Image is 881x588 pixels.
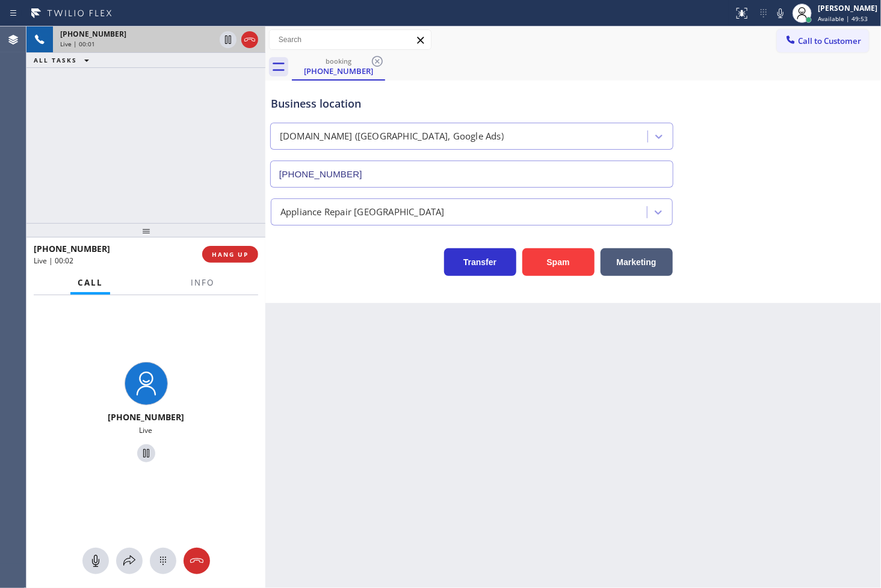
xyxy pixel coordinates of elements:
[26,53,101,67] button: ALL TASKS
[818,14,868,23] span: Available | 49:53
[772,5,789,22] button: Mute
[82,548,109,574] button: Mute
[212,250,249,259] span: HANG UP
[280,205,445,219] div: Appliance Repair [GEOGRAPHIC_DATA]
[522,248,595,276] button: Spam
[150,548,176,574] button: Open dialpad
[60,29,126,39] span: [PHONE_NUMBER]
[293,57,384,66] div: booking
[241,31,258,48] button: Hang up
[116,548,143,574] button: Open directory
[34,243,110,254] span: [PHONE_NUMBER]
[191,277,214,288] span: Info
[444,248,516,276] button: Transfer
[601,248,673,276] button: Marketing
[137,444,155,462] button: Hold Customer
[270,30,431,49] input: Search
[140,425,153,435] span: Live
[34,256,73,266] span: Live | 00:02
[270,161,673,188] input: Phone Number
[60,40,95,48] span: Live | 00:01
[798,35,861,46] span: Call to Customer
[202,246,258,263] button: HANG UP
[293,54,384,79] div: (877) 777-0796
[34,56,77,64] span: ALL TASKS
[818,3,877,13] div: [PERSON_NAME]
[108,411,184,423] span: [PHONE_NUMBER]
[184,271,221,295] button: Info
[70,271,110,295] button: Call
[271,96,673,112] div: Business location
[220,31,236,48] button: Hold Customer
[777,29,869,52] button: Call to Customer
[184,548,210,574] button: Hang up
[78,277,103,288] span: Call
[280,130,504,144] div: [DOMAIN_NAME] ([GEOGRAPHIC_DATA], Google Ads)
[293,66,384,76] div: [PHONE_NUMBER]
